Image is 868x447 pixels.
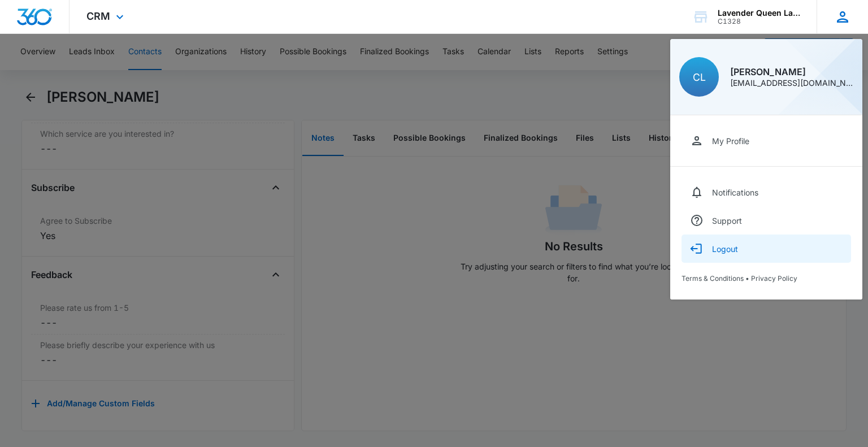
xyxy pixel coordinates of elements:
div: • [682,274,851,283]
div: [PERSON_NAME] [730,67,853,76]
div: account name [718,8,800,18]
div: account id [718,18,800,25]
a: My Profile [682,127,851,155]
div: My Profile [712,136,749,146]
div: Notifications [712,188,758,197]
a: Notifications [682,178,851,206]
a: Privacy Policy [751,274,797,283]
div: Support [712,216,742,225]
div: [EMAIL_ADDRESS][DOMAIN_NAME] [730,79,853,87]
a: Terms & Conditions [682,274,744,283]
span: CL [693,71,706,83]
a: Support [682,206,851,235]
span: CRM [86,10,110,22]
div: Logout [712,244,738,254]
button: Logout [682,235,851,263]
